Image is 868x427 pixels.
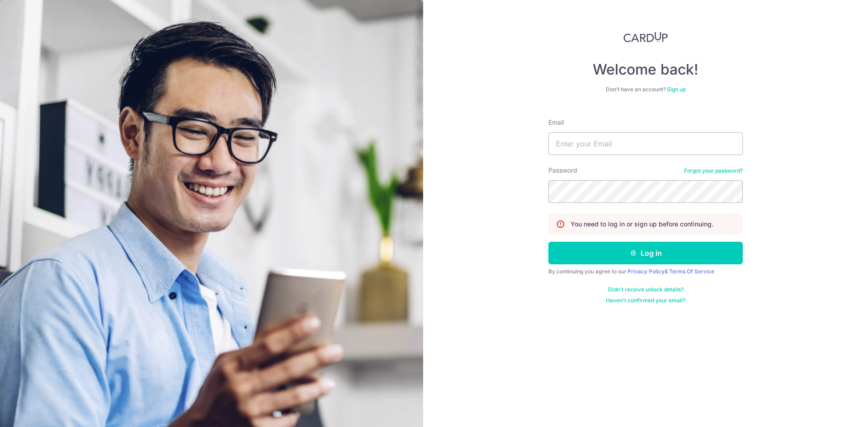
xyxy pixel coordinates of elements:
a: Didn't receive unlock details? [608,286,684,293]
a: Haven't confirmed your email? [606,297,685,304]
h4: Welcome back! [548,61,743,79]
p: You need to log in or sign up before continuing. [571,220,713,229]
img: CardUp Logo [623,32,668,42]
a: Terms Of Service [669,268,714,275]
label: Password [548,166,577,175]
a: Privacy Policy [627,268,665,275]
input: Enter your Email [548,132,743,155]
button: Log in [548,242,743,264]
label: Email [548,118,564,127]
div: By continuing you agree to our & [548,268,743,275]
a: Sign up [667,86,686,93]
a: Forgot your password? [684,167,743,174]
div: Don’t have an account? [548,86,743,93]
